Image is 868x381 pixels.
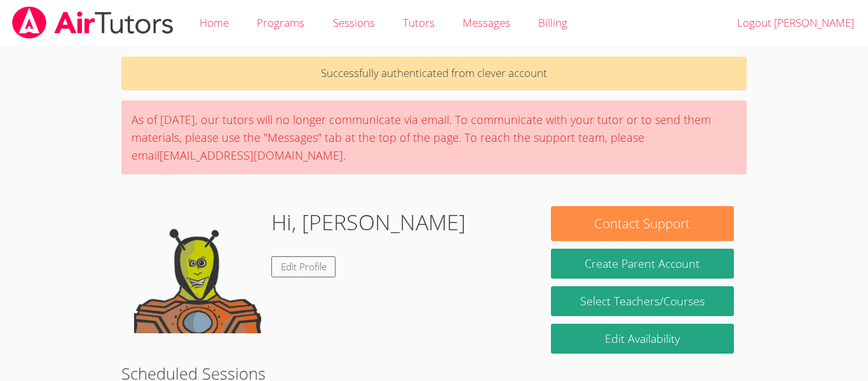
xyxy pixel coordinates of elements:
button: Contact Support [551,206,734,241]
p: Successfully authenticated from clever account [121,57,747,90]
img: default.png [134,206,261,333]
div: As of [DATE], our tutors will no longer communicate via email. To communicate with your tutor or ... [121,100,747,174]
a: Select Teachers/Courses [551,286,734,316]
a: Edit Profile [271,256,336,277]
button: Create Parent Account [551,249,734,279]
img: airtutors_banner-c4298cdbf04f3fff15de1276eac7730deb9818008684d7c2e4769d2f7ddbe033.png [11,6,175,39]
a: Edit Availability [551,324,734,354]
h1: Hi, [PERSON_NAME] [271,206,466,239]
span: Messages [463,15,510,30]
